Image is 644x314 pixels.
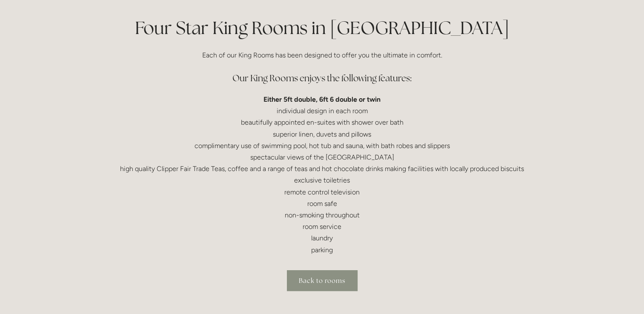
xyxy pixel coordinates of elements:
[119,15,526,40] h1: Four Star King Rooms in [GEOGRAPHIC_DATA]
[287,270,358,291] a: Back to rooms
[119,49,526,61] p: Each of our King Rooms has been designed to offer you the ultimate in comfort.
[119,94,526,256] p: individual design in each room beautifully appointed en-suites with shower over bath superior lin...
[263,95,381,103] strong: Either 5ft double, 6ft 6 double or twin
[119,70,526,87] h3: Our King Rooms enjoys the following features:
